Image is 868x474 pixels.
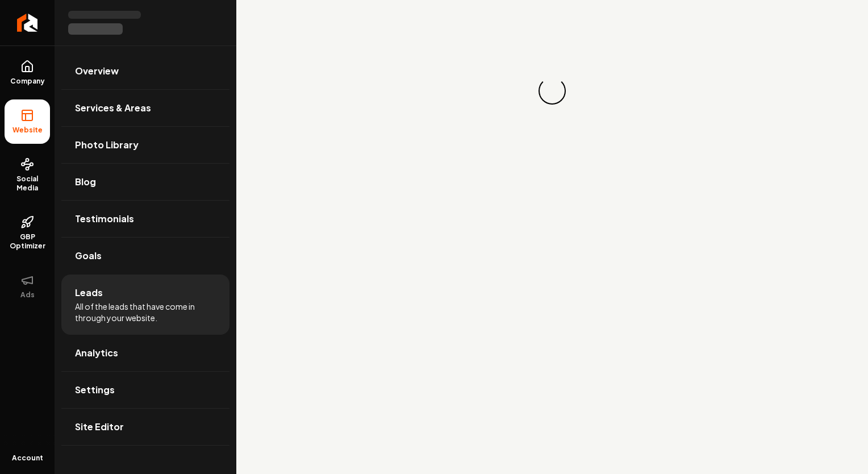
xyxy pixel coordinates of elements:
span: Settings [75,383,115,397]
span: Site Editor [75,420,124,434]
a: Company [5,51,50,95]
span: Social Media [5,174,50,193]
span: Testimonials [75,212,134,226]
span: Company [6,77,49,86]
a: Photo Library [61,127,229,163]
a: GBP Optimizer [5,206,50,260]
span: Website [8,126,47,135]
span: Photo Library [75,138,139,152]
a: Analytics [61,335,229,371]
a: Goals [61,238,229,274]
span: Blog [75,175,96,189]
span: Leads [75,286,103,300]
a: Site Editor [61,409,229,445]
span: Overview [75,64,119,78]
button: Ads [5,264,50,309]
div: Loading [535,74,569,108]
span: Services & Areas [75,101,151,115]
span: Analytics [75,346,118,360]
a: Services & Areas [61,90,229,126]
a: Blog [61,164,229,200]
span: All of the leads that have come in through your website. [75,301,216,323]
a: Settings [61,372,229,408]
a: Testimonials [61,201,229,237]
a: Overview [61,53,229,89]
span: Account [12,454,43,463]
span: Goals [75,249,102,263]
span: GBP Optimizer [5,232,50,251]
span: Ads [16,290,39,300]
a: Social Media [5,148,50,202]
img: Rebolt Logo [17,14,38,32]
